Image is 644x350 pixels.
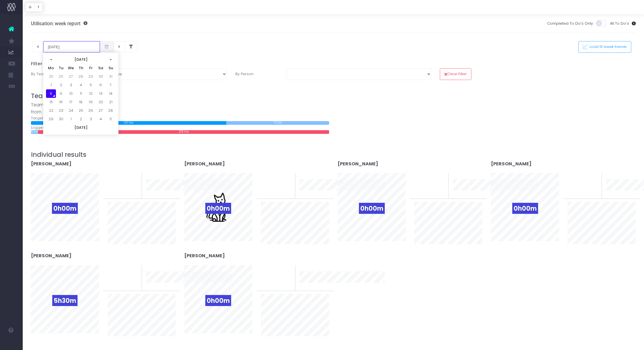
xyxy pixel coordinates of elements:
[440,68,471,80] button: Clear Filter
[31,151,636,159] h3: Individual results
[56,115,66,123] td: 30
[568,182,591,188] span: To last week
[108,275,131,280] span: To last week
[76,98,86,106] td: 18
[205,203,231,214] span: 0h00m
[76,81,86,89] td: 4
[300,284,325,290] span: 10 week trend
[96,72,106,81] td: 30
[281,173,291,182] span: 0%
[96,106,106,115] td: 27
[26,3,35,12] button: G
[46,115,56,123] td: 29
[184,161,225,167] strong: [PERSON_NAME]
[96,98,106,106] td: 20
[588,45,627,49] span: Load 10 week trends
[96,81,106,89] td: 6
[231,68,282,80] label: By Person
[359,203,385,214] span: 0h00m
[261,182,284,188] span: To last week
[414,182,438,188] span: To last week
[300,192,325,198] span: 10 week trend
[146,284,172,290] span: 10 week trend
[106,98,116,106] td: 21
[606,192,632,198] span: 10 week trend
[578,41,631,53] button: Load 10 week trends
[66,98,76,106] td: 17
[106,89,116,98] td: 14
[66,72,76,81] td: 27
[31,21,87,26] h3: Utilisation: week report
[46,72,56,81] td: 25
[56,98,66,106] td: 16
[52,295,78,306] span: 5h30m
[76,72,86,81] td: 28
[86,106,96,115] td: 26
[66,106,76,115] td: 24
[46,64,56,72] th: Mo
[106,81,116,89] td: 7
[453,192,478,198] span: 10 week trend
[46,55,56,64] th: «
[86,64,96,72] th: Fr
[96,64,106,72] th: Sa
[56,81,66,89] td: 2
[66,81,76,89] td: 3
[52,203,78,214] span: 0h00m
[86,81,96,89] td: 5
[26,3,43,12] div: Vertical button group
[46,81,56,89] td: 1
[146,192,172,198] span: 10 week trend
[31,61,636,67] h5: Filter Report
[56,64,66,72] th: Tu
[27,102,333,134] div: Target: Logged time:
[86,89,96,98] td: 12
[56,55,106,64] th: [DATE]
[31,121,227,125] div: 147 hrs
[46,123,116,132] th: [DATE]
[610,21,629,26] span: All To Do's
[46,98,56,106] td: 15
[66,115,76,123] td: 1
[106,106,116,115] td: 28
[76,64,86,72] th: Th
[27,68,78,80] label: By Team
[86,115,96,123] td: 3
[76,115,86,123] td: 2
[46,89,56,98] td: 8
[96,115,106,123] td: 4
[108,182,131,188] span: To last week
[128,173,137,182] span: 0%
[491,161,532,167] strong: [PERSON_NAME]
[56,106,66,115] td: 23
[281,265,291,275] span: 0%
[86,72,96,81] td: 29
[86,98,96,106] td: 19
[76,106,86,115] td: 25
[7,339,16,347] img: images/default_profile_image.png
[512,203,538,214] span: 0h00m
[34,3,43,12] button: T
[338,161,378,167] strong: [PERSON_NAME]
[106,72,116,81] td: 31
[106,64,116,72] th: Su
[96,89,106,98] td: 13
[38,130,329,134] div: 219 hrs
[66,64,76,72] th: We
[66,89,76,98] td: 10
[435,173,444,182] span: 0%
[31,161,72,167] strong: [PERSON_NAME]
[205,295,231,306] span: 0h00m
[56,89,66,98] td: 9
[184,252,225,259] strong: [PERSON_NAME]
[588,173,597,182] span: 0%
[106,55,116,64] th: »
[31,252,72,259] strong: [PERSON_NAME]
[31,102,329,115] div: Team effort from [DATE] to [DATE] (week 37)
[226,121,329,125] div: 77 hrs
[31,130,38,134] div: 6 hrs
[56,72,66,81] td: 26
[106,115,116,123] td: 5
[31,92,636,100] h3: Team results
[76,89,86,98] td: 11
